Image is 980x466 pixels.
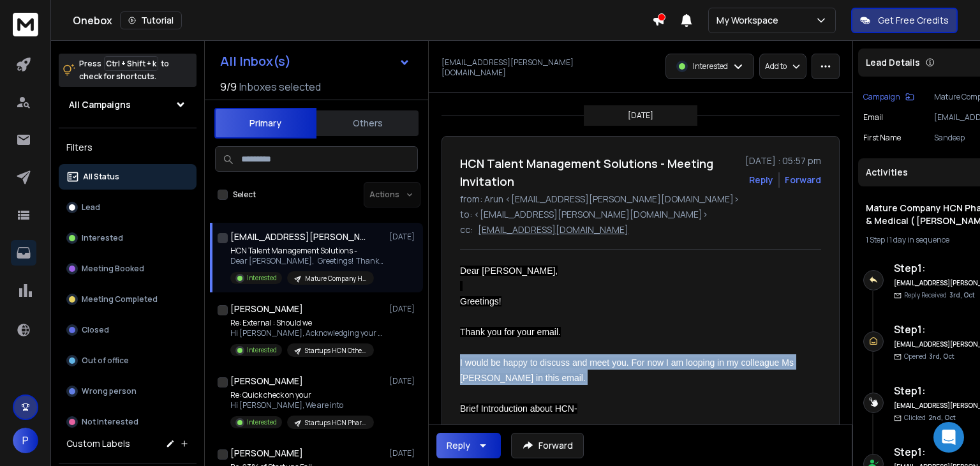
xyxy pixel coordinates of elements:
p: Lead [82,202,100,213]
button: Get Free Credits [851,8,958,33]
span: 3rd, Oct [949,290,975,299]
h3: Filters [59,139,197,156]
p: Interested [247,345,277,355]
span: Brief Introduction about HCN- [460,403,577,414]
p: Mature Company HCN Pharma & Medical ( [PERSON_NAME] ) [305,274,366,283]
p: [DATE] [389,232,418,242]
button: P [13,428,38,453]
span: 3rd, Oct [929,352,954,361]
p: [EMAIL_ADDRESS][PERSON_NAME][DOMAIN_NAME] [442,57,637,78]
p: Startups HCN Other Industries [305,346,366,356]
p: [DATE] [628,110,653,121]
p: First Name [863,133,901,143]
span: Thank you for your email. [460,327,561,337]
button: All Inbox(s) [210,49,420,74]
span: I would be happy to discuss and meet you. For now I am looping in my colleague Ms [PERSON_NAME] i... [460,357,794,383]
h3: Inboxes selected [239,79,321,94]
p: Opened [904,352,954,361]
h1: [EMAIL_ADDRESS][PERSON_NAME][DOMAIN_NAME] [230,230,371,243]
p: Dear [PERSON_NAME], Greetings! Thank you for your [230,256,383,266]
label: Select [233,190,256,200]
div: Open Intercom Messenger [933,422,964,453]
p: Re: Quick check on your [230,390,374,400]
h1: All Campaigns [69,98,131,111]
p: Interested [82,233,123,243]
p: cc: [460,223,473,236]
div: Onebox [73,11,652,29]
p: Closed [82,325,109,335]
p: [DATE] : 05:57 pm [745,154,821,167]
h3: Custom Labels [66,437,130,450]
span: Greetings! [460,296,501,306]
span: Dear [PERSON_NAME], [460,266,558,276]
p: Hi [PERSON_NAME], Acknowledging your mails... [230,328,383,338]
span: 1 day in sequence [889,234,949,245]
button: Tutorial [120,11,182,29]
button: Closed [59,317,197,343]
div: Forward [785,174,821,186]
p: HCN Talent Management Solutions - [230,246,383,256]
span: 2nd, Oct [928,413,956,422]
button: Wrong person [59,379,197,404]
button: Not Interested [59,409,197,435]
button: Lead [59,195,197,220]
button: Campaign [863,92,914,102]
span: 9 / 9 [220,79,237,94]
p: Interested [247,273,277,283]
p: Campaign [863,92,900,102]
p: Clicked [904,413,956,423]
p: [DATE] [389,304,418,314]
button: Interested [59,225,197,251]
p: Hi [PERSON_NAME], We are into [230,400,374,410]
p: Lead Details [866,56,920,69]
button: Out of office [59,348,197,373]
p: All Status [83,172,119,182]
button: All Campaigns [59,92,197,117]
h1: [PERSON_NAME] [230,447,303,460]
p: Interested [247,417,277,427]
p: Meeting Booked [82,264,144,274]
h1: [PERSON_NAME] [230,303,303,315]
p: [EMAIL_ADDRESS][DOMAIN_NAME] [478,223,628,236]
button: Others [316,109,419,137]
button: Reply [749,174,773,186]
p: Out of office [82,356,129,366]
button: All Status [59,164,197,190]
button: Forward [511,433,584,458]
span: Ctrl + Shift + k [104,56,158,71]
h1: All Inbox(s) [220,55,291,68]
p: Add to [765,61,787,71]
p: Press to check for shortcuts. [79,57,169,83]
p: My Workspace [716,14,783,27]
p: Get Free Credits [878,14,949,27]
p: [DATE] [389,376,418,386]
button: Meeting Booked [59,256,197,282]
button: Primary [214,108,316,139]
h1: HCN Talent Management Solutions - Meeting Invitation [460,154,738,190]
p: Re: External : Should we [230,318,383,328]
button: Reply [436,433,501,458]
span: 1 Step [866,234,885,245]
button: Meeting Completed [59,287,197,312]
p: Wrong person [82,386,137,396]
p: to: <[EMAIL_ADDRESS][PERSON_NAME][DOMAIN_NAME]> [460,208,821,221]
p: [DATE] [389,448,418,458]
p: Interested [693,61,728,71]
p: Not Interested [82,417,138,427]
p: from: Arun <[EMAIL_ADDRESS][PERSON_NAME][DOMAIN_NAME]> [460,193,821,206]
p: Startups HCN Pharma & Medical 2 [305,418,366,428]
p: Email [863,112,883,123]
div: Reply [447,439,470,452]
h1: [PERSON_NAME] [230,375,303,387]
p: Meeting Completed [82,294,158,304]
p: Reply Received [904,290,975,300]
